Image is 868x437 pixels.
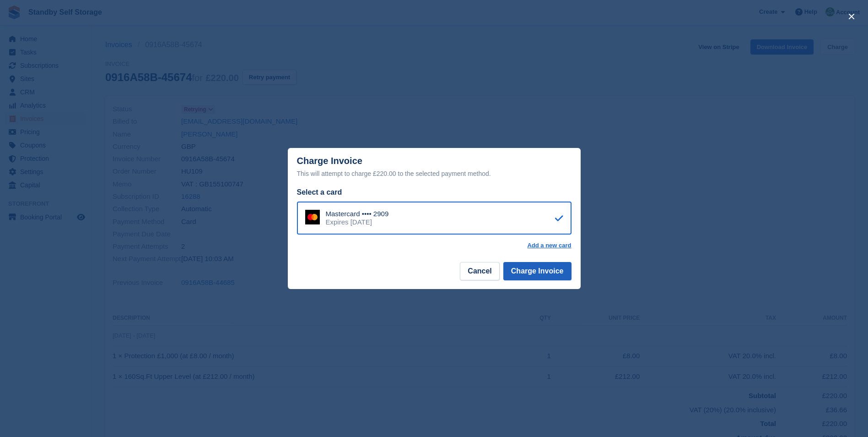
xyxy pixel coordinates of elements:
div: This will attempt to charge £220.00 to the selected payment method. [297,168,571,179]
img: Mastercard Logo [305,210,320,224]
div: Select a card [297,187,571,198]
button: Cancel [460,262,499,280]
div: Expires [DATE] [326,218,389,226]
div: Charge Invoice [297,156,571,179]
button: close [844,9,859,24]
div: Mastercard •••• 2909 [326,210,389,218]
a: Add a new card [527,242,571,249]
button: Charge Invoice [503,262,571,280]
